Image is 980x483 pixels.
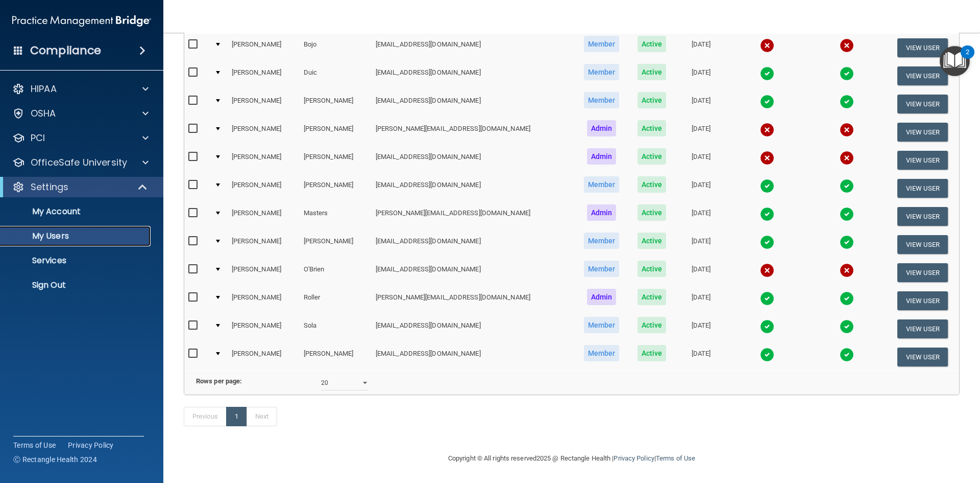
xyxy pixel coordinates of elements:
button: View User [897,38,948,57]
a: Privacy Policy [68,440,114,450]
h4: Compliance [30,43,101,58]
span: Member [584,176,620,193]
td: [PERSON_NAME] [228,174,300,202]
a: Previous [184,407,227,426]
a: HIPAA [12,83,149,95]
img: tick.e7d51cea.svg [760,207,774,221]
p: My Account [7,206,146,217]
td: [EMAIL_ADDRESS][DOMAIN_NAME] [372,174,574,202]
b: Rows per page: [196,377,242,385]
td: [PERSON_NAME] [228,146,300,174]
button: View User [897,66,948,85]
span: Active [638,261,667,277]
td: [PERSON_NAME] [228,118,300,146]
img: tick.e7d51cea.svg [840,179,854,193]
span: Member [584,92,620,108]
img: cross.ca9f0e7f.svg [840,263,854,278]
span: Active [638,64,667,80]
img: PMB logo [12,11,151,31]
td: Bojo [300,34,372,62]
img: tick.e7d51cea.svg [760,348,774,362]
a: OSHA [12,107,149,120]
img: tick.e7d51cea.svg [760,95,774,109]
a: Terms of Use [656,454,695,462]
span: Admin [587,204,617,221]
a: Settings [12,181,148,193]
p: Services [7,256,146,266]
td: [PERSON_NAME] [228,34,300,62]
span: Active [638,204,667,221]
button: View User [897,95,948,113]
button: View User [897,319,948,338]
img: tick.e7d51cea.svg [840,235,854,249]
button: View User [897,123,948,142]
span: Admin [587,289,617,305]
span: Member [584,64,620,80]
span: Active [638,148,667,165]
td: [PERSON_NAME] [228,343,300,371]
td: [DATE] [675,287,727,315]
td: [DATE] [675,174,727,202]
img: cross.ca9f0e7f.svg [840,123,854,137]
img: tick.e7d51cea.svg [840,95,854,109]
img: tick.e7d51cea.svg [760,319,774,334]
div: Copyright © All rights reserved 2025 @ Rectangle Health | | [385,442,758,475]
p: My Users [7,231,146,241]
td: [PERSON_NAME] [228,287,300,315]
p: Settings [31,181,68,193]
img: cross.ca9f0e7f.svg [760,123,774,137]
td: [PERSON_NAME] [300,343,372,371]
button: View User [897,263,948,282]
span: Active [638,317,667,333]
td: [DATE] [675,34,727,62]
td: Sola [300,315,372,343]
td: [PERSON_NAME] [228,231,300,259]
td: [PERSON_NAME] [300,231,372,259]
span: Member [584,261,620,277]
td: [PERSON_NAME] [228,315,300,343]
td: [DATE] [675,62,727,90]
p: OfficeSafe University [31,156,127,169]
button: View User [897,348,948,366]
span: Active [638,176,667,193]
td: [PERSON_NAME] [300,118,372,146]
td: [EMAIL_ADDRESS][DOMAIN_NAME] [372,315,574,343]
span: Ⓒ Rectangle Health 2024 [13,454,97,465]
img: cross.ca9f0e7f.svg [760,38,774,53]
span: Admin [587,148,617,165]
td: [DATE] [675,343,727,371]
span: Admin [587,120,617,136]
td: O'Brien [300,259,372,287]
td: [PERSON_NAME] [300,174,372,202]
img: tick.e7d51cea.svg [760,66,774,81]
td: [PERSON_NAME] [228,62,300,90]
span: Member [584,36,620,52]
td: [PERSON_NAME] [228,259,300,287]
span: Member [584,317,620,333]
p: HIPAA [31,83,57,95]
td: [EMAIL_ADDRESS][DOMAIN_NAME] [372,34,574,62]
button: View User [897,235,948,254]
img: tick.e7d51cea.svg [840,207,854,221]
button: View User [897,207,948,226]
td: [DATE] [675,259,727,287]
img: cross.ca9f0e7f.svg [840,38,854,53]
td: [PERSON_NAME] [300,90,372,118]
span: Active [638,233,667,249]
td: [PERSON_NAME] [228,202,300,231]
img: tick.e7d51cea.svg [840,348,854,362]
span: Active [638,92,667,108]
a: OfficeSafe University [12,156,149,169]
td: [DATE] [675,231,727,259]
img: tick.e7d51cea.svg [840,66,854,81]
td: [PERSON_NAME][EMAIL_ADDRESS][DOMAIN_NAME] [372,287,574,315]
td: [DATE] [675,315,727,343]
td: [PERSON_NAME][EMAIL_ADDRESS][DOMAIN_NAME] [372,202,574,231]
td: [PERSON_NAME] [300,146,372,174]
td: [EMAIL_ADDRESS][DOMAIN_NAME] [372,231,574,259]
p: Sign Out [7,280,146,290]
a: Privacy Policy [614,454,654,462]
a: 1 [226,407,247,426]
button: View User [897,179,948,198]
span: Active [638,289,667,305]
